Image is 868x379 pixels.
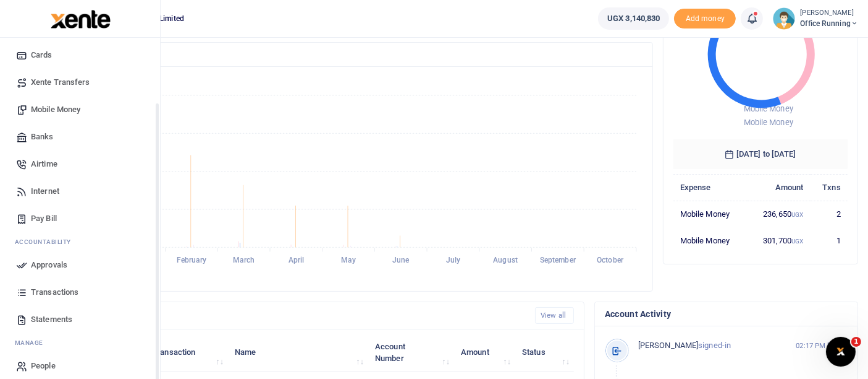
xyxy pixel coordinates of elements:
td: Mobile Money [673,228,748,254]
a: Transactions [10,279,150,306]
span: anage [21,338,44,347]
a: Banks [10,123,150,150]
span: [PERSON_NAME] [638,341,698,350]
td: 1 [811,228,848,254]
th: Transaction: activate to sort column ascending [145,333,228,372]
a: Add money [674,13,736,22]
li: Wallet ballance [593,7,674,30]
small: 02:17 PM [DATE] [796,341,848,351]
tspan: March [233,256,255,265]
a: Internet [10,178,150,205]
span: Mobile Money [31,103,80,116]
span: Add money [674,9,736,29]
td: 301,700 [748,228,811,254]
th: Amount: activate to sort column ascending [454,333,515,372]
span: Office Running [800,18,858,29]
span: Mobile Money [744,104,793,113]
li: M [10,333,150,352]
th: Name: activate to sort column ascending [228,333,368,372]
a: Statements [10,306,150,333]
a: logo-small logo-large logo-large [49,14,111,23]
a: Airtime [10,150,150,178]
span: Pay Bill [31,212,57,225]
span: Internet [31,185,59,198]
img: logo-large [51,10,111,28]
iframe: Intercom live chat [826,337,856,367]
tspan: July [446,256,460,265]
td: 236,650 [748,201,811,228]
small: UGX [791,238,803,245]
span: People [31,360,56,372]
th: Status: activate to sort column ascending [515,333,574,372]
a: Xente Transfers [10,69,150,96]
h4: Transactions Overview [57,48,643,61]
a: View all [535,307,574,324]
span: Transactions [31,286,78,298]
a: Approvals [10,251,150,279]
li: Ac [10,232,150,251]
tspan: May [341,256,355,265]
h6: [DATE] to [DATE] [673,139,848,169]
span: countability [24,237,71,246]
tspan: September [540,256,576,265]
tspan: June [392,256,410,265]
small: [PERSON_NAME] [800,8,858,19]
tspan: February [177,256,206,265]
a: profile-user [PERSON_NAME] Office Running [773,7,858,30]
td: 2 [811,201,848,228]
tspan: April [289,256,305,265]
span: Banks [31,131,54,143]
tspan: October [597,256,624,265]
span: Approvals [31,259,67,271]
th: Expense [673,175,748,201]
span: Airtime [31,158,57,170]
small: UGX [791,211,803,218]
p: signed-in [638,339,795,352]
a: Mobile Money [10,96,150,123]
li: Toup your wallet [674,9,736,29]
h4: Recent Transactions [57,309,525,323]
span: 1 [851,337,861,347]
span: Cards [31,49,53,61]
span: Statements [31,313,72,326]
h4: Account Activity [605,307,848,321]
th: Txns [811,175,848,201]
a: Cards [10,41,150,69]
span: UGX 3,140,830 [607,12,660,25]
a: UGX 3,140,830 [598,7,669,30]
a: Pay Bill [10,205,150,232]
span: Mobile Money [744,118,793,127]
td: Mobile Money [673,201,748,228]
th: Amount [748,175,811,201]
img: profile-user [773,7,795,30]
th: Account Number: activate to sort column ascending [368,333,454,372]
span: Xente Transfers [31,76,90,89]
tspan: August [493,256,518,265]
